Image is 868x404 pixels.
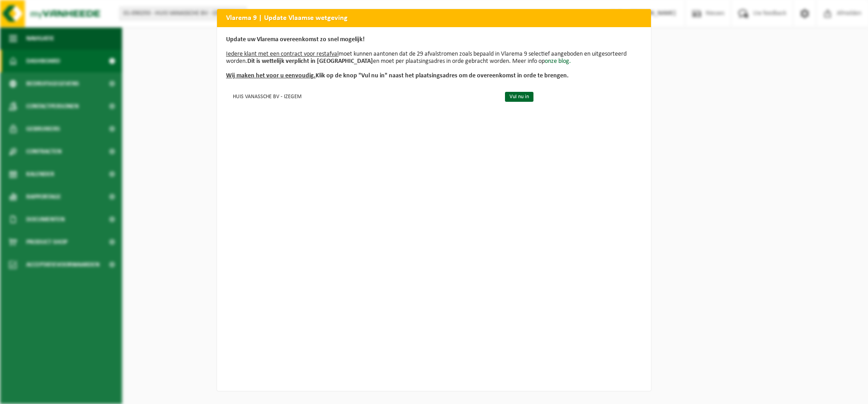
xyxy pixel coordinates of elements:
[545,58,571,65] a: onze blog.
[226,72,316,79] u: Wij maken het voor u eenvoudig.
[226,36,365,43] b: Update uw Vlarema overeenkomst zo snel mogelijk!
[217,9,651,26] h2: Vlarema 9 | Update Vlaamse wetgeving
[226,36,642,80] p: moet kunnen aantonen dat de 29 afvalstromen zoals bepaald in Vlarema 9 selectief aangeboden en ui...
[247,58,373,65] b: Dit is wettelijk verplicht in [GEOGRAPHIC_DATA]
[226,51,339,57] u: Iedere klant met een contract voor restafval
[505,92,533,102] a: Vul nu in
[226,72,569,79] b: Klik op de knop "Vul nu in" naast het plaatsingsadres om de overeenkomst in orde te brengen.
[226,89,497,104] td: HUIS VANASSCHE BV - IZEGEM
